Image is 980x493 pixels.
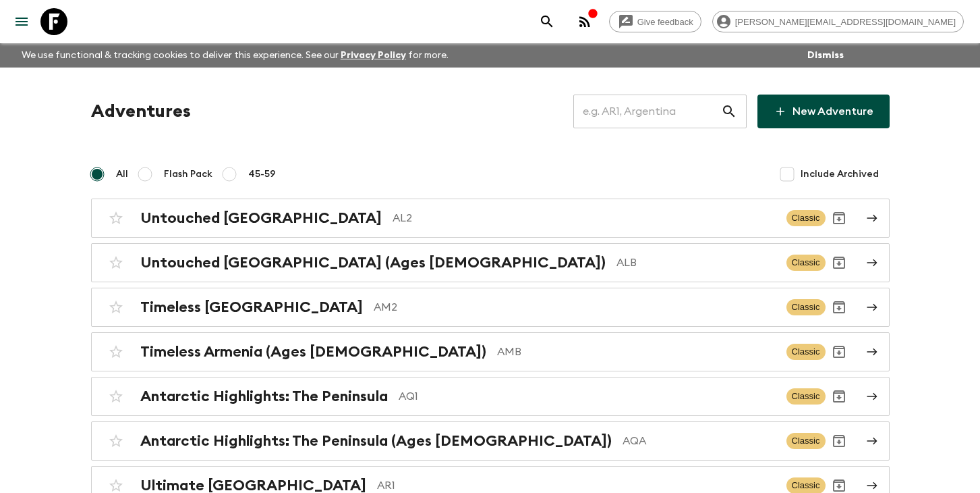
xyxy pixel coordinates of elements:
a: Timeless [GEOGRAPHIC_DATA]AM2ClassicArchive [91,288,890,327]
span: Classic [786,299,826,315]
button: Archive [826,383,853,410]
span: All [116,167,128,181]
button: Archive [826,338,853,365]
h2: Untouched [GEOGRAPHIC_DATA] (Ages [DEMOGRAPHIC_DATA]) [140,254,606,271]
a: Antarctic Highlights: The Peninsula (Ages [DEMOGRAPHIC_DATA])AQAClassicArchive [91,421,890,461]
span: Include Archived [801,167,879,181]
a: Privacy Policy [341,51,406,60]
button: Archive [826,249,853,276]
a: New Adventure [757,95,890,128]
button: Archive [826,205,853,232]
a: Untouched [GEOGRAPHIC_DATA] (Ages [DEMOGRAPHIC_DATA])ALBClassicArchive [91,243,890,282]
h1: Adventures [91,98,191,125]
h2: Antarctic Highlights: The Peninsula [140,388,388,405]
span: Classic [786,344,826,360]
a: Give feedback [609,11,701,32]
p: AQA [623,433,776,449]
a: Timeless Armenia (Ages [DEMOGRAPHIC_DATA])AMBClassicArchive [91,332,890,371]
span: Classic [786,255,826,271]
a: Untouched [GEOGRAPHIC_DATA]AL2ClassicArchive [91,199,890,238]
span: Flash Pack [164,167,212,181]
p: AM2 [374,299,776,315]
a: Antarctic Highlights: The PeninsulaAQ1ClassicArchive [91,377,890,416]
p: AMB [497,344,776,360]
h2: Timeless [GEOGRAPHIC_DATA] [140,299,363,316]
h2: Antarctic Highlights: The Peninsula (Ages [DEMOGRAPHIC_DATA]) [140,432,612,450]
button: Archive [826,294,853,321]
p: We use functional & tracking cookies to deliver this experience. See our for more. [16,43,454,68]
p: AL2 [393,210,776,226]
span: 45-59 [248,167,276,181]
span: Classic [786,210,826,226]
span: Give feedback [630,17,701,27]
div: [PERSON_NAME][EMAIL_ADDRESS][DOMAIN_NAME] [712,11,964,32]
input: e.g. AR1, Argentina [573,93,721,130]
h2: Untouched [GEOGRAPHIC_DATA] [140,209,382,227]
p: AQ1 [399,388,776,405]
button: search adventures [534,8,560,35]
h2: Timeless Armenia (Ages [DEMOGRAPHIC_DATA]) [140,343,486,361]
span: Classic [786,433,826,449]
button: Dismiss [804,46,847,65]
p: ALB [616,255,776,271]
button: menu [8,8,35,35]
span: [PERSON_NAME][EMAIL_ADDRESS][DOMAIN_NAME] [728,17,963,27]
span: Classic [786,388,826,405]
button: Archive [826,427,853,455]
